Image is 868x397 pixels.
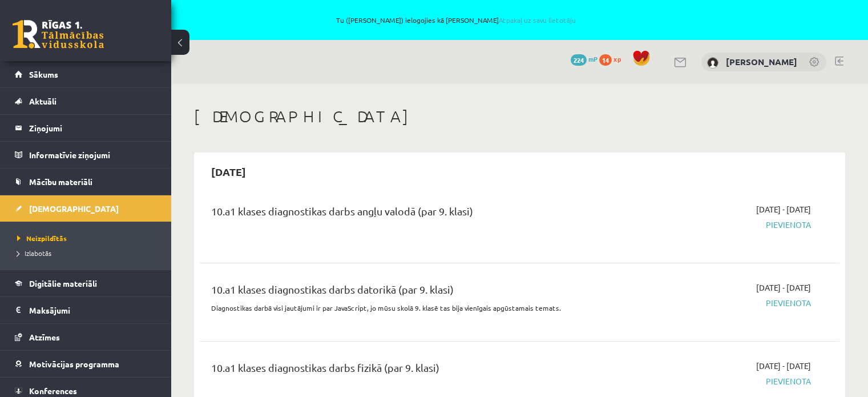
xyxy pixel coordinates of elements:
[707,57,718,69] img: Ance Āboliņa
[29,203,119,214] span: [DEMOGRAPHIC_DATA]
[29,278,97,288] span: Digitālie materiāli
[17,248,160,258] a: Izlabotās
[17,248,51,258] span: Izlabotās
[571,54,597,63] a: 224 mP
[29,359,119,369] span: Motivācijas programma
[15,61,157,87] a: Sākums
[588,54,597,63] span: mP
[15,195,157,222] a: [DEMOGRAPHIC_DATA]
[726,56,797,67] a: [PERSON_NAME]
[756,282,811,294] span: [DATE] - [DATE]
[17,233,160,243] a: Neizpildītās
[623,297,811,309] span: Pievienota
[756,360,811,372] span: [DATE] - [DATE]
[194,107,845,126] h1: [DEMOGRAPHIC_DATA]
[211,360,605,381] div: 10.a1 klases diagnostikas darbs fizikā (par 9. klasi)
[211,303,605,313] p: Diagnostikas darbā visi jautājumi ir par JavaScript, jo mūsu skolā 9. klasē tas bija vienīgais ap...
[13,20,104,49] a: Rīgas 1. Tālmācības vidusskola
[29,69,58,79] span: Sākums
[756,203,811,215] span: [DATE] - [DATE]
[613,54,621,63] span: xp
[131,17,781,23] span: Tu ([PERSON_NAME]) ielogojies kā [PERSON_NAME]
[15,115,157,141] a: Ziņojumi
[15,351,157,377] a: Motivācijas programma
[200,158,257,185] h2: [DATE]
[623,219,811,231] span: Pievienota
[29,142,157,168] legend: Informatīvie ziņojumi
[29,297,157,323] legend: Maksājumi
[29,96,56,106] span: Aktuāli
[599,54,612,66] span: 14
[571,54,587,66] span: 224
[15,169,157,195] a: Mācību materiāli
[15,142,157,168] a: Informatīvie ziņojumi
[15,324,157,350] a: Atzīmes
[15,297,157,323] a: Maksājumi
[15,88,157,114] a: Aktuāli
[15,270,157,296] a: Digitālie materiāli
[29,177,92,187] span: Mācību materiāli
[29,386,77,396] span: Konferences
[29,115,157,141] legend: Ziņojumi
[499,15,576,25] a: Atpakaļ uz savu lietotāju
[211,282,605,303] div: 10.a1 klases diagnostikas darbs datorikā (par 9. klasi)
[29,332,60,342] span: Atzīmes
[623,375,811,387] span: Pievienota
[211,203,605,224] div: 10.a1 klases diagnostikas darbs angļu valodā (par 9. klasi)
[17,234,67,243] span: Neizpildītās
[599,54,627,63] a: 14 xp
